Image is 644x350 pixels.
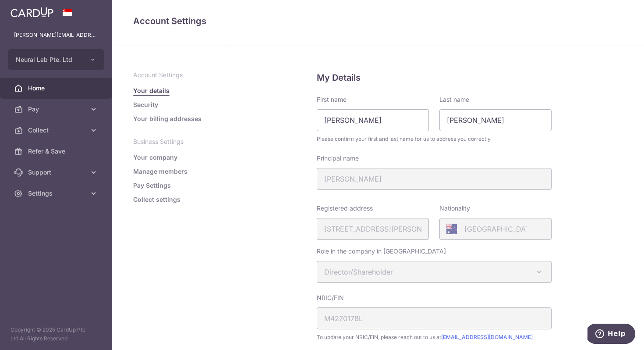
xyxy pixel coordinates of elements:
span: Settings [28,189,86,198]
label: Registered address [317,204,373,213]
span: Help [20,6,38,14]
p: Account Settings [133,71,203,79]
input: Last name [439,109,552,131]
p: Business Settings [133,137,203,146]
input: First name [317,109,429,131]
label: Nationality [439,204,470,213]
a: Your details [133,86,170,95]
span: Collect [28,126,86,135]
span: Please confirm your first and last name for us to address you correctly [317,135,552,143]
label: Role in the company in [GEOGRAPHIC_DATA] [317,247,446,256]
a: Security [133,100,158,109]
button: Neural Lab Pte. Ltd [8,49,104,70]
p: [PERSON_NAME][EMAIL_ADDRESS][DOMAIN_NAME] [14,31,98,39]
a: Pay Settings [133,181,171,190]
iframe: Opens a widget where you can find more information [587,324,635,346]
span: To update your NRIC/FIN, please reach out to us at [317,333,552,342]
span: Director/Shareholder [317,261,552,283]
a: Manage members [133,167,188,176]
label: First name [317,95,347,104]
a: Your billing addresses [133,114,202,123]
a: [EMAIL_ADDRESS][DOMAIN_NAME] [441,334,533,340]
label: Last name [439,95,469,104]
img: CardUp [11,7,53,18]
span: Director/Shareholder [317,261,551,282]
span: Home [28,84,86,93]
span: Refer & Save [28,147,86,156]
span: Support [28,168,86,177]
label: Principal name [317,154,359,163]
span: Pay [28,105,86,114]
h5: My Details [317,71,552,85]
a: Your company [133,153,177,162]
a: Collect settings [133,195,180,204]
span: Neural Lab Pte. Ltd [16,55,81,64]
label: NRIC/FIN [317,293,344,302]
h4: Account Settings [133,14,623,28]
